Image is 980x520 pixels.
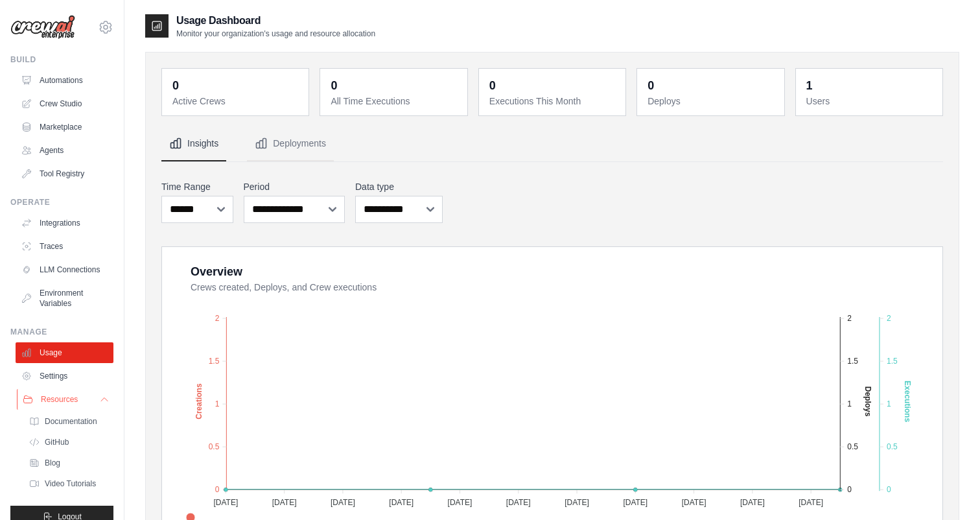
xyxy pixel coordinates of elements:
tspan: 1 [215,399,220,408]
tspan: 1.5 [847,357,858,366]
dt: All Time Executions [331,95,459,108]
div: 0 [489,77,496,95]
div: 0 [172,77,179,95]
dt: Users [806,95,935,108]
span: Resources [41,394,78,405]
tspan: [DATE] [213,498,238,507]
dt: Executions This Month [489,95,618,108]
a: Tool Registry [16,163,113,184]
button: Deployments [247,126,334,161]
h2: Usage Dashboard [176,13,375,29]
tspan: 0 [215,485,220,494]
span: Video Tutorials [45,479,96,489]
tspan: 0 [887,485,891,494]
tspan: 2 [215,314,220,323]
div: 1 [806,77,813,95]
a: Marketplace [16,117,113,137]
tspan: 1.5 [887,357,898,366]
a: Usage [16,342,113,363]
p: Monitor your organization's usage and resource allocation [176,29,375,39]
text: Deploys [863,386,872,417]
div: Manage [10,327,113,337]
a: Integrations [16,213,113,233]
tspan: 0.5 [209,442,220,451]
a: Documentation [23,412,113,431]
span: Documentation [45,416,97,427]
img: Logo [10,15,75,40]
tspan: [DATE] [272,498,297,507]
div: 0 [331,77,337,95]
tspan: [DATE] [623,498,647,507]
tspan: 0.5 [847,442,858,451]
a: Environment Variables [16,283,113,314]
dt: Crews created, Deploys, and Crew executions [191,281,927,294]
label: Time Range [161,180,233,193]
nav: Tabs [161,126,943,161]
button: Resources [17,389,115,410]
span: Blog [45,458,60,468]
tspan: [DATE] [448,498,472,507]
tspan: 1.5 [209,357,220,366]
tspan: [DATE] [565,498,589,507]
a: Traces [16,236,113,257]
tspan: [DATE] [682,498,706,507]
label: Period [244,180,345,193]
div: Overview [191,263,242,281]
button: Insights [161,126,226,161]
a: Settings [16,366,113,386]
tspan: [DATE] [389,498,414,507]
div: Operate [10,197,113,207]
tspan: [DATE] [506,498,531,507]
div: Build [10,54,113,65]
tspan: 1 [887,399,891,408]
tspan: 0 [847,485,852,494]
tspan: 2 [887,314,891,323]
dt: Deploys [647,95,776,108]
a: GitHub [23,433,113,451]
a: LLM Connections [16,259,113,280]
tspan: 0.5 [887,442,898,451]
a: Blog [23,454,113,472]
tspan: 2 [847,314,852,323]
a: Automations [16,70,113,91]
dt: Active Crews [172,95,301,108]
tspan: [DATE] [740,498,765,507]
text: Executions [903,381,912,422]
span: GitHub [45,437,69,447]
label: Data type [355,180,443,193]
a: Crew Studio [16,93,113,114]
text: Creations [194,383,204,420]
tspan: [DATE] [331,498,355,507]
div: 0 [647,77,654,95]
tspan: 1 [847,399,852,408]
a: Agents [16,140,113,161]
a: Video Tutorials [23,475,113,493]
tspan: [DATE] [799,498,823,507]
